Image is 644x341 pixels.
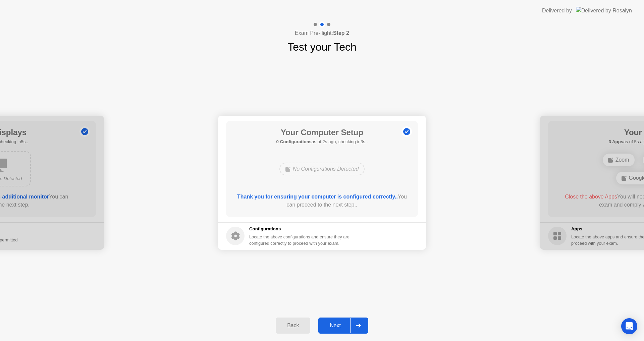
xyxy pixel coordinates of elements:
b: 0 Configurations [276,139,312,144]
div: You can proceed to the next step.. [236,193,409,209]
h5: Configurations [249,226,351,232]
b: Thank you for ensuring your computer is configured correctly.. [237,194,398,200]
img: Delivered by Rosalyn [576,7,632,14]
div: Locate the above configurations and ensure they are configured correctly to proceed with your exam. [249,234,351,246]
h1: Test your Tech [287,39,357,55]
b: Step 2 [333,30,349,36]
h5: as of 2s ago, checking in3s.. [276,138,368,145]
h1: Your Computer Setup [276,126,368,138]
button: Next [318,318,368,334]
div: Delivered by [542,7,572,15]
div: No Configurations Detected [279,163,365,175]
div: Open Intercom Messenger [621,318,637,334]
div: Next [320,323,350,329]
div: Back [278,323,308,329]
button: Back [276,318,310,334]
h4: Exam Pre-flight: [295,29,349,37]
